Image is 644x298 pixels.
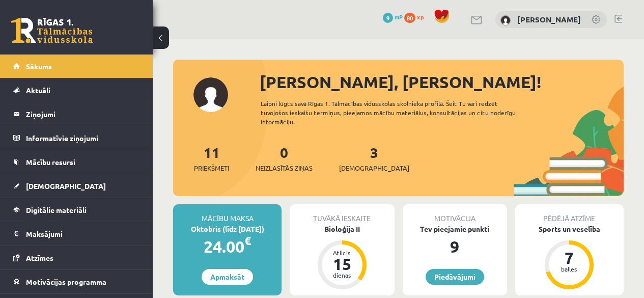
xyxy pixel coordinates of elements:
span: [DEMOGRAPHIC_DATA] [26,181,106,191]
span: xp [417,13,424,21]
span: 80 [404,13,415,23]
div: Laipni lūgts savā Rīgas 1. Tālmācības vidusskolas skolnieka profilā. Šeit Tu vari redzēt tuvojošo... [261,99,531,126]
div: 9 [403,234,507,259]
a: 0Neizlasītās ziņas [256,143,313,173]
a: 11Priekšmeti [194,143,229,173]
span: € [244,233,251,248]
a: Piedāvājumi [426,269,484,285]
div: Tuvākā ieskaite [290,204,394,224]
span: 9 [383,13,393,23]
a: [DEMOGRAPHIC_DATA] [13,174,140,198]
div: dienas [327,272,357,278]
a: Motivācijas programma [13,270,140,293]
a: Apmaksāt [202,269,253,285]
span: Digitālie materiāli [26,205,87,214]
a: Digitālie materiāli [13,198,140,222]
div: Tev pieejamie punkti [403,224,507,234]
div: Sports un veselība [515,224,624,234]
span: Motivācijas programma [26,277,106,286]
a: Mācību resursi [13,150,140,174]
a: 9 mP [383,13,403,21]
div: 7 [554,250,584,266]
span: Atzīmes [26,253,53,262]
img: Emīlija Petriņiča [500,15,511,25]
a: Sports un veselība 7 balles [515,224,624,291]
a: 3[DEMOGRAPHIC_DATA] [339,143,409,173]
div: Pēdējā atzīme [515,204,624,224]
legend: Maksājumi [26,222,140,246]
span: Aktuāli [26,86,50,95]
span: [DEMOGRAPHIC_DATA] [339,163,409,173]
span: Mācību resursi [26,157,75,167]
a: Aktuāli [13,78,140,102]
div: Oktobris (līdz [DATE]) [173,224,282,234]
a: Ziņojumi [13,102,140,126]
a: 80 xp [404,13,429,21]
div: Mācību maksa [173,204,282,224]
a: Rīgas 1. Tālmācības vidusskola [11,18,93,43]
div: [PERSON_NAME], [PERSON_NAME]! [260,70,624,94]
a: Bioloģija II Atlicis 15 dienas [290,224,394,291]
span: mP [395,13,403,21]
a: [PERSON_NAME] [517,14,581,24]
div: 15 [327,256,357,272]
span: Priekšmeti [194,163,229,173]
a: Atzīmes [13,246,140,269]
legend: Ziņojumi [26,102,140,126]
a: Maksājumi [13,222,140,246]
div: Bioloģija II [290,224,394,234]
span: Sākums [26,62,52,71]
a: Sākums [13,55,140,78]
span: Neizlasītās ziņas [256,163,313,173]
div: 24.00 [173,234,282,259]
div: balles [554,266,584,272]
div: Motivācija [403,204,507,224]
legend: Informatīvie ziņojumi [26,126,140,150]
a: Informatīvie ziņojumi [13,126,140,150]
div: Atlicis [327,250,357,256]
